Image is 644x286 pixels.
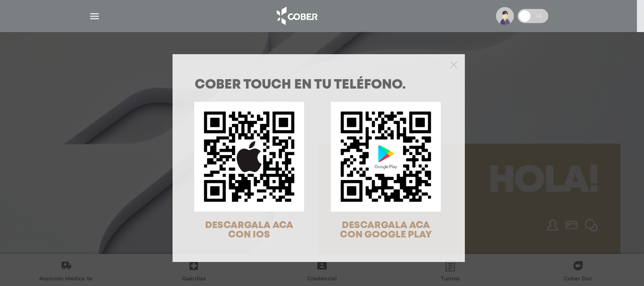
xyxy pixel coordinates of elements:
img: qr-code [194,102,304,212]
span: DESCARGALA ACA CON GOOGLE PLAY [340,221,432,239]
span: DESCARGALA ACA CON IOS [205,221,293,239]
img: qr-code [331,102,441,212]
button: Close [450,60,457,68]
h1: COBER TOUCH en tu teléfono. [195,79,443,92]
